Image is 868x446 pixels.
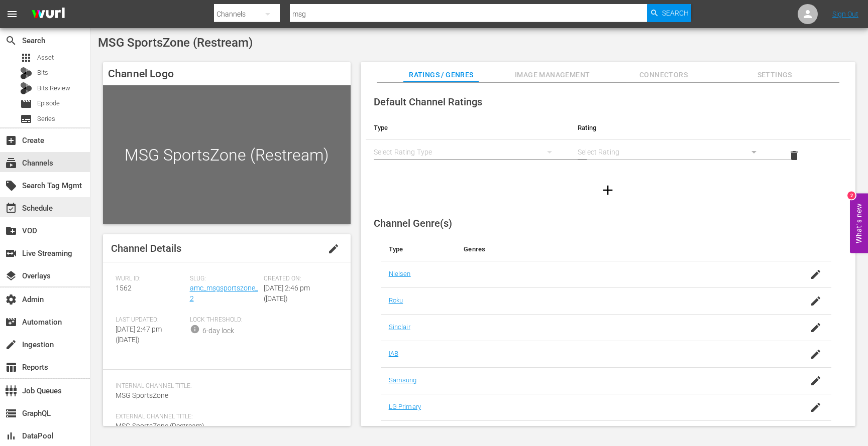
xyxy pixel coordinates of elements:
span: Connectors [626,69,701,81]
a: Sinclair [389,323,410,331]
span: Last Updated: [116,316,185,324]
span: Channel Details [111,242,181,254]
span: Create [5,134,17,146]
span: Bits [37,68,48,78]
span: Episode [20,98,32,110]
span: Asset [20,52,32,64]
h4: Channel Logo [103,62,351,85]
span: Search Tag Mgmt [5,180,17,192]
span: DataPool [5,430,17,442]
span: Wurl ID: [116,275,185,283]
span: Admin [5,293,17,306]
span: Image Management [515,69,590,81]
span: Job Queues [5,385,17,397]
div: 2 [847,191,855,199]
span: MSG SportsZone (Restream) [98,36,253,50]
span: menu [6,8,18,20]
span: External Channel Title: [116,413,333,421]
div: 6-day lock [202,326,234,336]
span: Channel Genre(s) [374,217,452,229]
span: Slug: [190,275,259,283]
a: Nielsen [389,270,411,277]
a: amc_msgsportszone_2 [190,284,258,303]
button: edit [321,237,346,261]
div: Bits Review [20,82,32,94]
div: MSG SportsZone (Restream) [103,85,351,224]
th: Genres [456,237,781,261]
th: Type [381,237,456,261]
span: Asset [37,53,54,63]
a: Samsung [389,376,417,384]
span: [DATE] 2:46 pm ([DATE]) [264,284,310,303]
button: Search [647,4,691,22]
span: Default Channel Ratings [374,96,482,108]
span: [DATE] 2:47 pm ([DATE]) [116,325,162,344]
span: MSG SportsZone [116,391,168,399]
th: Rating [570,116,774,140]
span: Created On: [264,275,333,283]
span: Search [5,35,17,47]
table: simple table [366,116,850,171]
span: VOD [5,225,17,237]
span: Overlays [5,270,17,282]
img: ans4CAIJ8jUAAAAAAAAAAAAAAAAAAAAAAAAgQb4GAAAAAAAAAAAAAAAAAAAAAAAAJMjXAAAAAAAAAAAAAAAAAAAAAAAAgAT5G... [24,3,72,26]
a: LG Primary [389,403,421,410]
th: Type [366,116,570,140]
span: Automation [5,316,17,328]
div: Bits [20,67,32,79]
span: edit [328,243,340,255]
span: info [190,324,200,334]
span: Bits Review [37,83,70,93]
button: delete [782,143,806,168]
span: Internal Channel Title: [116,382,333,390]
a: IAB [389,350,398,357]
span: Schedule [5,202,17,214]
span: Lock Threshold: [190,316,259,324]
span: Ingestion [5,339,17,351]
span: Episode [37,98,60,108]
span: Channels [5,157,17,169]
span: Search [662,4,689,22]
span: Settings [737,69,812,81]
span: Ratings / Genres [403,69,479,81]
button: Open Feedback Widget [850,193,868,253]
span: Series [20,113,32,125]
a: Roku [389,296,403,304]
span: delete [788,150,800,162]
a: Sign Out [832,10,858,18]
span: Live Streaming [5,247,17,259]
span: MSG SportsZone (Restream) [116,422,204,430]
span: 1562 [116,284,132,292]
span: GraphQL [5,407,17,419]
span: Series [37,114,55,124]
span: Reports [5,361,17,373]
